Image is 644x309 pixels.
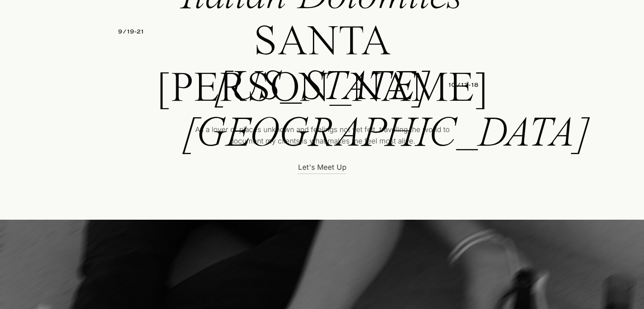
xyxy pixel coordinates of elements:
[180,65,464,110] p: [US_STATE][GEOGRAPHIC_DATA]
[191,124,453,151] p: As a lover of places unknown and feelings not yet felt, traveling the world to document my client...
[144,20,500,65] p: Santa [PERSON_NAME]
[296,162,349,171] a: Let's Meet Up
[115,28,148,40] p: 9/19-21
